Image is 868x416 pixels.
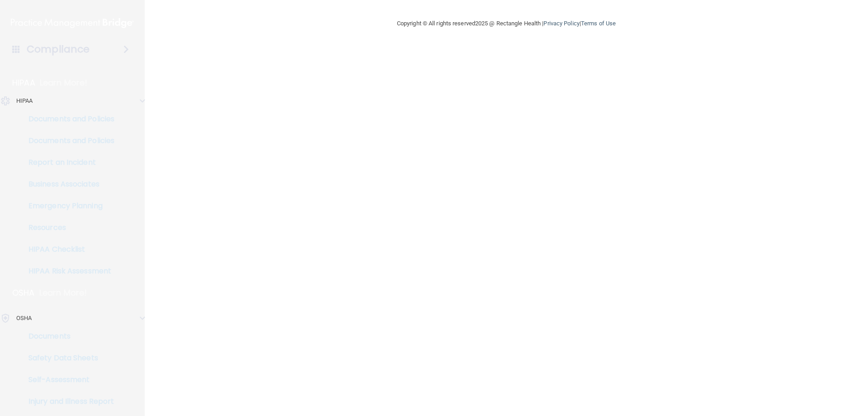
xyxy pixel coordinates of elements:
p: Documents [6,332,129,341]
p: HIPAA Checklist [6,245,129,254]
p: OSHA [16,313,32,324]
p: HIPAA [16,96,33,106]
div: Copyright © All rights reserved 2025 @ Rectangle Health | | [341,9,671,38]
p: Self-Assessment [6,375,129,384]
p: Learn More! [40,77,88,88]
p: Emergency Planning [6,201,129,210]
a: Privacy Policy [543,20,579,27]
p: Safety Data Sheets [6,354,129,363]
p: Business Associates [6,180,129,189]
p: Resources [6,223,129,232]
p: OSHA [12,287,35,298]
p: HIPAA Risk Assessment [6,267,129,276]
img: PMB logo [11,14,134,32]
p: HIPAA [12,77,35,88]
p: Injury and Illness Report [6,397,129,406]
p: Learn More! [39,287,87,298]
p: Documents and Policies [6,115,129,124]
p: Documents and Policies [6,136,129,145]
a: Terms of Use [581,20,616,27]
p: Report an Incident [6,158,129,167]
h4: Compliance [27,43,90,56]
